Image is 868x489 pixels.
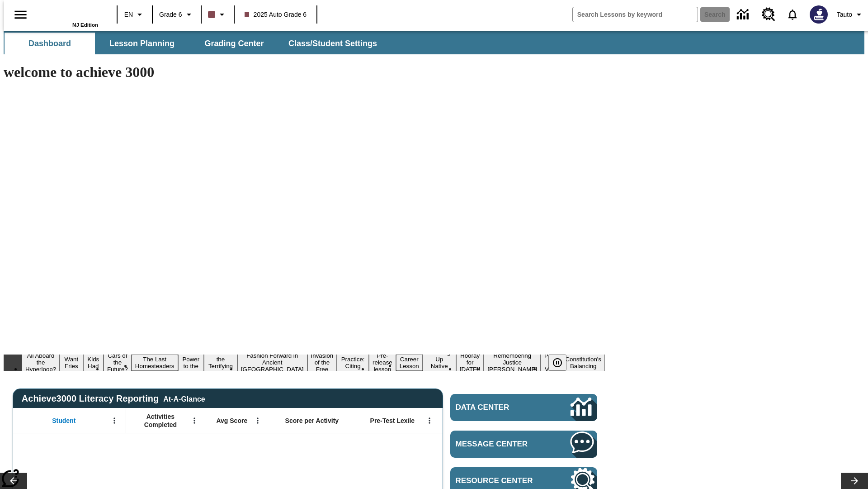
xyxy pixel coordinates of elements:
[456,476,543,485] span: Resource Center
[131,412,190,429] span: Activities Completed
[39,4,98,22] a: Home
[4,33,385,54] div: SubNavbar
[456,351,484,374] button: Slide 14 Hooray for Constitution Day!
[204,6,231,23] button: Class color is dark brown. Change class color
[163,393,205,403] div: At-A-Glance
[396,355,423,371] button: Slide 12 Career Lesson
[132,355,178,371] button: Slide 5 The Last Homesteaders
[573,7,698,22] input: search field
[97,33,187,54] button: Lesson Planning
[804,3,833,26] button: Select a new avatar
[156,6,198,23] button: Grade: Grade 6, Select a grade
[541,351,561,374] button: Slide 16 Point of View
[52,417,75,425] span: Student
[120,6,149,23] button: Language: EN, Select a language
[548,355,566,371] button: Pause
[833,6,868,23] button: Profile/Settings
[60,341,83,384] button: Slide 2 Do You Want Fries With That?
[456,403,540,412] span: Data Center
[423,348,456,378] button: Slide 13 Cooking Up Native Traditions
[456,440,543,449] span: Message Center
[369,351,396,374] button: Slide 11 Pre-release lesson
[810,5,828,24] img: Avatar
[83,341,104,384] button: Slide 3 Dirty Jobs Kids Had To Do
[159,10,182,19] span: Grade 6
[307,344,337,381] button: Slide 9 The Invasion of the Free CD
[104,351,132,374] button: Slide 4 Cars of the Future?
[5,33,95,54] button: Dashboard
[370,417,415,425] span: Pre-Test Lexile
[108,414,121,427] button: Open Menu
[423,414,436,427] button: Open Menu
[561,348,605,378] button: Slide 17 The Constitution's Balancing Act
[337,348,369,378] button: Slide 10 Mixed Practice: Citing Evidence
[450,431,597,458] a: Message Center
[204,38,264,49] span: Grading Center
[28,38,71,49] span: Dashboard
[450,394,597,421] a: Data Center
[756,2,781,27] a: Resource Center, Will open in new tab
[285,417,339,425] span: Score per Activity
[39,3,98,28] div: Home
[548,355,576,371] div: Pause
[72,22,98,28] span: NJ Edition
[281,33,384,54] button: Class/Student Settings
[22,351,60,374] button: Slide 1 All Aboard the Hyperloop?
[7,1,34,28] button: Open side menu
[188,414,201,427] button: Open Menu
[124,10,133,19] span: EN
[245,10,307,19] span: 2025 Auto Grade 6
[484,351,541,374] button: Slide 15 Remembering Justice O'Connor
[189,33,279,54] button: Grading Center
[837,10,852,19] span: Tauto
[251,414,264,427] button: Open Menu
[109,38,175,49] span: Lesson Planning
[22,393,205,404] span: Achieve3000 Literacy Reporting
[237,351,307,374] button: Slide 8 Fashion Forward in Ancient Rome
[781,3,804,26] a: Notifications
[288,38,377,49] span: Class/Student Settings
[731,2,756,27] a: Data Center
[178,348,204,378] button: Slide 6 Solar Power to the People
[841,473,868,489] button: Lesson carousel, Next
[216,417,247,425] span: Avg Score
[4,64,605,81] h1: welcome to achieve 3000
[204,348,237,378] button: Slide 7 Attack of the Terrifying Tomatoes
[4,31,864,54] div: SubNavbar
